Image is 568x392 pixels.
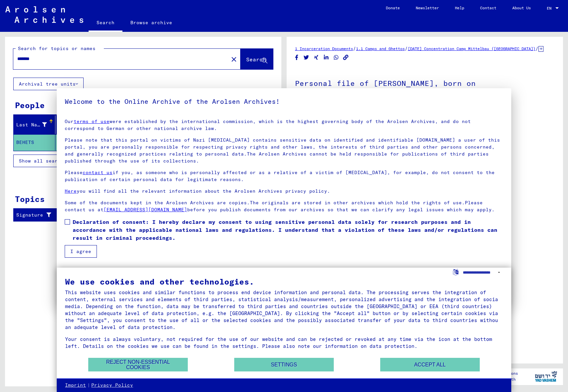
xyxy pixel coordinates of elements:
[73,218,503,242] span: Declaration of consent: I hereby declare my consent to using sensitive personal data solely for r...
[65,245,97,258] button: I agree
[65,96,503,107] h5: Welcome to the Online Archive of the Arolsen Archives!
[65,169,503,183] p: Please if you, as someone who is personally affected or as a relative of a victim of [MEDICAL_DAT...
[65,336,503,350] div: Your consent is always voluntary, not required for the use of our website and can be rejected or ...
[380,358,480,371] button: Accept all
[65,137,503,164] p: Please note that this portal on victims of Nazi [MEDICAL_DATA] contains sensitive data on identif...
[65,118,503,132] p: Our were established by the international commission, which is the highest governing body of the ...
[65,278,503,286] div: We use cookies and other technologies.
[91,382,133,389] a: Privacy Policy
[65,188,503,195] p: you will find all the relevant information about the Arolsen Archives privacy policy.
[104,207,187,213] a: [EMAIL_ADDRESS][DOMAIN_NAME]
[65,188,77,194] a: Here
[74,118,109,124] a: terms of use
[83,169,112,175] a: contact us
[88,358,188,371] button: Reject non-essential cookies
[234,358,334,371] button: Settings
[65,289,503,331] div: This website uses cookies and similar functions to process end device information and personal da...
[65,199,503,213] p: Some of the documents kept in the Arolsen Archives are copies.The originals are stored in other a...
[65,382,86,389] a: Imprint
